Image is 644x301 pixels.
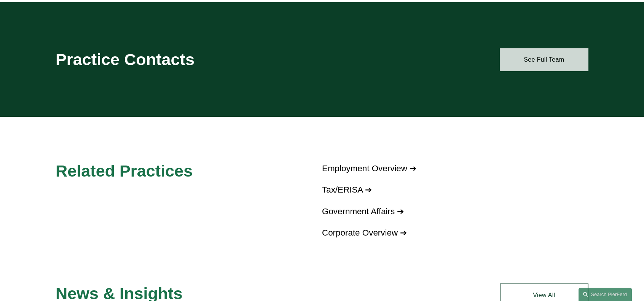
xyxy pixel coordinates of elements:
h2: Practice Contacts [56,49,300,69]
a: See Full Team [500,48,588,71]
a: Government Affairs ➔ [322,207,404,216]
a: Corporate Overview ➔ [322,228,407,237]
span: Related Practices [56,162,193,180]
a: Employment Overview ➔ [322,164,416,173]
a: Tax/ERISA ➔ [322,185,372,194]
a: Search this site [579,288,632,301]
